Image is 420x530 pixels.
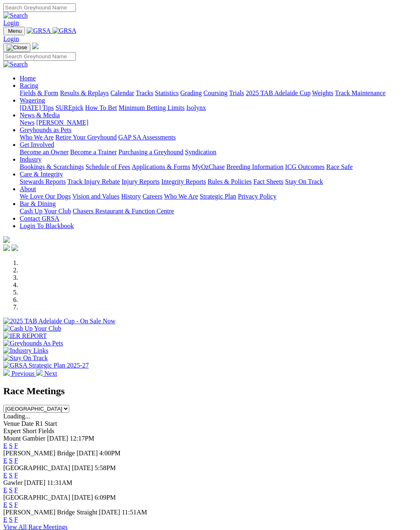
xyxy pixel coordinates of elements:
span: Date [21,420,34,427]
a: E [3,442,7,449]
img: GRSA Strategic Plan 2025-27 [3,362,89,369]
a: Integrity Reports [161,178,206,185]
a: Login [3,35,19,42]
button: Toggle navigation [3,43,30,52]
span: [GEOGRAPHIC_DATA] [3,464,70,471]
a: Home [20,75,36,82]
a: Who We Are [20,134,54,141]
a: Tracks [136,89,153,96]
a: E [3,457,7,464]
img: logo-grsa-white.png [32,43,39,49]
span: Menu [8,28,22,34]
span: Mount Gambier [3,435,46,442]
a: Retire Your Greyhound [55,134,117,141]
a: Syndication [185,148,216,155]
span: 4:00PM [99,450,121,457]
img: Stay On Track [3,354,48,362]
span: [GEOGRAPHIC_DATA] [3,494,70,501]
a: Purchasing a Greyhound [119,148,183,155]
a: Previous [3,370,36,377]
div: Bar & Dining [20,208,417,215]
a: Schedule of Fees [85,163,130,170]
a: Applications & Forms [132,163,190,170]
a: S [9,501,13,508]
span: [DATE] [24,479,46,486]
div: Racing [20,89,417,97]
a: Fields & Form [20,89,58,96]
a: Isolynx [186,104,206,111]
a: How To Bet [85,104,117,111]
a: 2025 TAB Adelaide Cup [246,89,310,96]
a: Race Safe [326,163,352,170]
span: 5:58PM [95,464,116,471]
span: 12:17PM [70,435,94,442]
span: Previous [11,370,34,377]
div: Care & Integrity [20,178,417,185]
a: F [14,501,18,508]
a: Statistics [155,89,179,96]
a: Privacy Policy [238,193,276,200]
a: Injury Reports [121,178,160,185]
img: twitter.svg [11,244,18,251]
a: Industry [20,156,41,163]
a: Login To Blackbook [20,222,74,229]
span: 6:09PM [95,494,116,501]
span: Loading... [3,413,30,420]
span: Short [23,427,37,434]
a: E [3,501,7,508]
a: Who We Are [164,193,198,200]
a: Breeding Information [226,163,283,170]
div: Get Involved [20,148,417,156]
div: Wagering [20,104,417,112]
div: Industry [20,163,417,171]
a: Grading [180,89,202,96]
a: S [9,516,13,523]
span: [DATE] [47,435,68,442]
a: [PERSON_NAME] [36,119,88,126]
img: chevron-right-pager-white.svg [36,369,43,376]
span: [DATE] [72,464,93,471]
a: Careers [142,193,162,200]
span: [PERSON_NAME] Bridge [3,450,75,457]
img: logo-grsa-white.png [3,236,10,243]
a: S [9,457,13,464]
a: E [3,487,7,493]
div: News & Media [20,119,417,126]
a: Results & Replays [60,89,109,96]
img: Industry Links [3,347,48,354]
a: [DATE] Tips [20,104,54,111]
span: Venue [3,420,20,427]
a: S [9,487,13,493]
a: Strategic Plan [200,193,236,200]
a: Next [36,370,57,377]
span: [PERSON_NAME] Bridge Straight [3,509,97,516]
a: ICG Outcomes [285,163,324,170]
a: S [9,442,13,449]
img: chevron-left-pager-white.svg [3,369,10,376]
img: Search [3,61,28,68]
input: Search [3,3,76,12]
span: Next [44,370,57,377]
a: About [20,185,36,192]
a: Become a Trainer [70,148,117,155]
a: Racing [20,82,38,89]
a: F [14,487,18,493]
a: Login [3,19,19,26]
img: Greyhounds As Pets [3,340,63,347]
span: Gawler [3,479,23,486]
a: F [14,472,18,479]
a: Track Injury Rebate [67,178,120,185]
a: Cash Up Your Club [20,208,71,215]
a: Vision and Values [72,193,119,200]
a: Weights [312,89,333,96]
a: GAP SA Assessments [119,134,176,141]
a: Bar & Dining [20,200,56,207]
span: Fields [38,427,54,434]
a: News & Media [20,112,60,119]
a: Greyhounds as Pets [20,126,71,133]
a: F [14,516,18,523]
a: Calendar [110,89,134,96]
a: Stay On Track [285,178,323,185]
a: F [14,457,18,464]
input: Search [3,52,76,61]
